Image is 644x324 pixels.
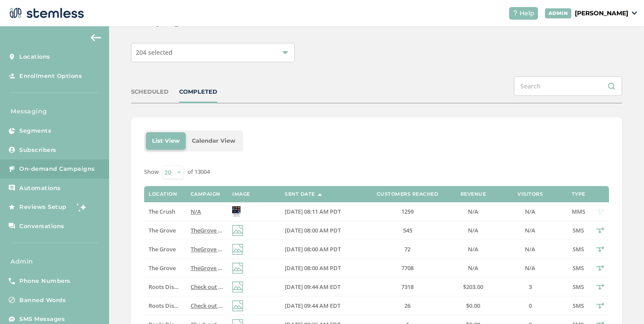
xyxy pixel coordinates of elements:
img: glitter-stars-b7820f95.gif [73,198,91,216]
span: Subscribers [19,146,57,155]
div: ADMIN [545,8,572,18]
span: Enrollment Options [19,72,82,81]
span: Locations [19,53,50,61]
input: Search [514,76,622,96]
iframe: Chat Widget [600,282,644,324]
img: icon_down-arrow-small-66adaf34.svg [632,11,637,15]
span: Segments [19,127,51,135]
span: Phone Numbers [19,277,71,285]
div: SCHEDULED [131,88,169,96]
span: Reviews Setup [19,203,67,211]
span: 204 selected [136,48,173,56]
img: icon-arrow-back-accent-c549486e.svg [91,34,101,41]
span: Automations [19,184,61,193]
span: On-demand Campaigns [19,165,95,173]
img: icon-help-white-03924b79.svg [513,11,518,16]
p: [PERSON_NAME] [575,9,628,18]
span: SMS Messages [19,315,65,324]
span: Conversations [19,222,64,231]
div: COMPLETED [179,88,217,96]
span: Banned Words [19,296,66,305]
img: logo-dark-0685b13c.svg [7,4,84,22]
span: Help [520,9,534,18]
